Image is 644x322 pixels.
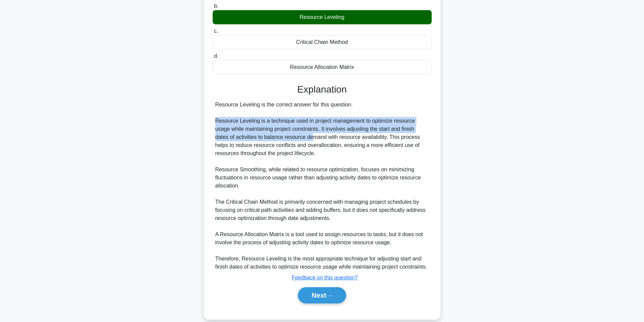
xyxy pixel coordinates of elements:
[292,275,358,280] a: Feedback on this question?
[298,287,346,303] button: Next
[217,84,428,95] h3: Explanation
[213,35,432,49] div: Critical Chain Method
[214,28,218,34] span: c.
[215,101,429,271] div: Resource Leveling is the correct answer for this question. Resource Leveling is a technique used ...
[214,3,218,9] span: b.
[214,53,218,59] span: d.
[213,10,432,24] div: Resource Leveling
[213,60,432,74] div: Resource Allocation Matrix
